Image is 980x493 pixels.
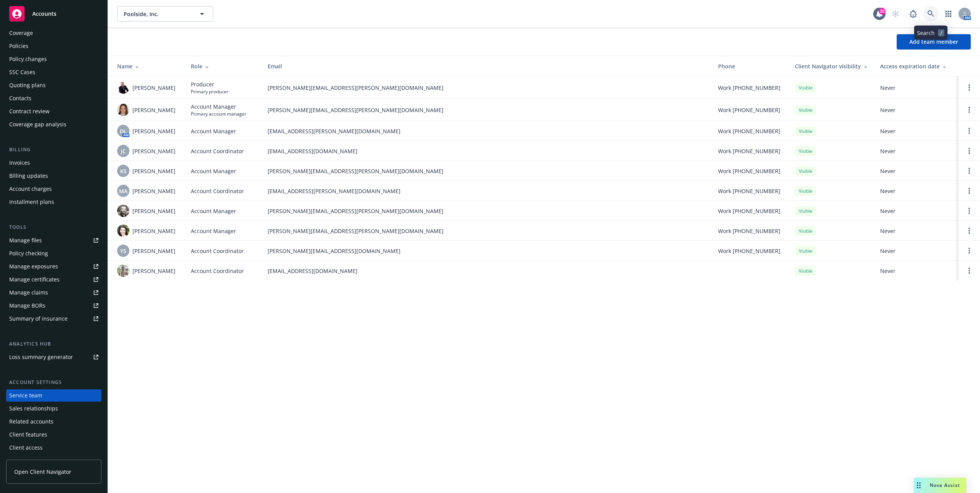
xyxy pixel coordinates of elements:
span: Never [880,84,952,92]
span: Never [880,247,952,255]
button: Add team member [897,34,971,50]
div: Account settings [6,379,101,386]
img: photo [117,81,129,94]
a: Open options [965,126,974,136]
span: Never [880,267,952,275]
span: Work [PHONE_NUMBER] [718,247,780,255]
div: Loss summary generator [9,351,73,363]
span: [PERSON_NAME] [132,267,175,275]
span: Never [880,147,952,155]
a: Summary of insurance [6,313,101,325]
span: Poolside, Inc. [124,10,190,18]
span: Work [PHONE_NUMBER] [718,227,780,235]
a: Accounts [6,3,101,25]
span: [PERSON_NAME] [132,207,175,215]
span: [PERSON_NAME][EMAIL_ADDRESS][PERSON_NAME][DOMAIN_NAME] [268,84,706,92]
a: Contacts [6,92,101,104]
a: Open options [965,246,974,255]
a: Report a Bug [906,6,921,22]
span: Accounts [32,11,56,17]
span: Never [880,106,952,114]
a: Client features [6,428,101,441]
div: Drag to move [914,478,924,493]
div: Visible [795,146,816,156]
button: Nova Assist [914,478,966,493]
span: Producer [191,80,228,88]
span: Work [PHONE_NUMBER] [718,167,780,175]
div: Access expiration date [880,62,952,70]
span: [PERSON_NAME] [132,127,175,135]
div: Tools [6,223,101,231]
span: Account Coordinator [191,247,244,255]
span: Account Coordinator [191,267,244,275]
a: Switch app [941,6,956,22]
div: Visible [795,186,816,196]
div: Visible [795,126,816,136]
span: Never [880,207,952,215]
span: [PERSON_NAME] [132,147,175,155]
span: Account Manager [191,167,236,175]
a: Start snowing [888,6,903,22]
a: Open options [965,186,974,195]
div: Billing [6,146,101,154]
a: Client access [6,442,101,454]
span: Work [PHONE_NUMBER] [718,84,780,92]
span: MA [119,187,127,195]
span: [PERSON_NAME] [132,106,175,114]
div: 33 [879,8,886,15]
div: Invoices [9,157,30,169]
a: Installment plans [6,196,101,208]
a: Manage exposures [6,260,101,273]
div: Visible [795,83,816,93]
span: Account Manager [191,103,247,111]
div: Manage files [9,234,42,246]
span: [PERSON_NAME][EMAIL_ADDRESS][DOMAIN_NAME] [268,247,706,255]
div: Policy checking [9,247,48,260]
div: Contract review [9,105,50,117]
span: [PERSON_NAME] [132,187,175,195]
span: Open Client Navigator [14,468,71,476]
a: Open options [965,146,974,156]
div: Sales relationships [9,402,58,415]
div: Analytics hub [6,340,101,348]
a: Account charges [6,183,101,195]
span: DL [120,127,127,135]
a: Open options [965,266,974,275]
a: Open options [965,105,974,114]
span: [EMAIL_ADDRESS][PERSON_NAME][DOMAIN_NAME] [268,127,706,135]
span: Primary producer [191,88,228,95]
span: Work [PHONE_NUMBER] [718,127,780,135]
a: Coverage gap analysis [6,118,101,131]
span: Primary account manager [191,111,247,117]
img: photo [117,104,129,116]
img: photo [117,265,129,277]
span: Work [PHONE_NUMBER] [718,207,780,215]
div: Billing updates [9,170,48,182]
div: Policies [9,40,28,52]
div: Visible [795,246,816,256]
div: Phone [718,62,783,70]
span: [PERSON_NAME] [132,247,175,255]
span: [EMAIL_ADDRESS][PERSON_NAME][DOMAIN_NAME] [268,187,706,195]
span: Never [880,187,952,195]
a: SSC Cases [6,66,101,78]
div: Manage BORs [9,299,45,312]
a: Policy checking [6,247,101,260]
div: Account charges [9,183,52,195]
button: Poolside, Inc. [117,6,213,22]
div: Policy changes [9,53,47,65]
div: Manage exposures [9,260,58,273]
div: Service team [9,389,42,402]
span: Work [PHONE_NUMBER] [718,147,780,155]
span: Never [880,167,952,175]
span: Work [PHONE_NUMBER] [718,106,780,114]
span: [PERSON_NAME][EMAIL_ADDRESS][PERSON_NAME][DOMAIN_NAME] [268,106,706,114]
a: Manage files [6,234,101,246]
a: Policy changes [6,53,101,65]
span: Nova Assist [930,482,960,488]
div: Manage claims [9,286,48,299]
div: Name [117,62,179,70]
span: Account Coordinator [191,147,244,155]
span: [PERSON_NAME][EMAIL_ADDRESS][PERSON_NAME][DOMAIN_NAME] [268,167,706,175]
